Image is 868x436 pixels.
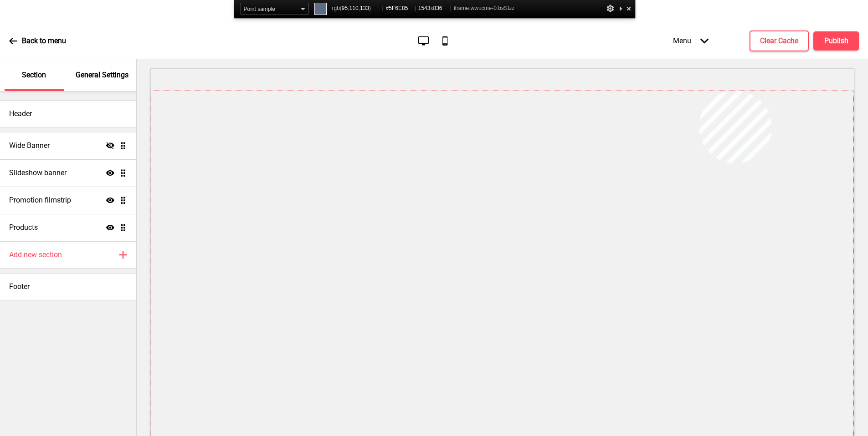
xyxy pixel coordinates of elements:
h4: Products [9,223,38,233]
p: Section [22,70,46,80]
h4: Slideshow banner [9,168,67,178]
button: Publish [813,31,859,51]
div: Menu [664,27,718,54]
span: | [382,5,384,11]
div: Close and Stop Picking [624,3,633,14]
span: #5F6E85 [386,3,412,14]
span: .wwucme-0.bsSIzz [469,5,514,11]
span: | [450,5,452,11]
span: 1543 [418,5,431,11]
h4: Clear Cache [760,36,798,46]
span: rgb( , , ) [332,3,380,14]
p: Back to menu [22,36,66,46]
div: Options [606,3,615,14]
span: x [418,3,448,14]
h4: Wide Banner [9,141,50,151]
a: Back to menu [9,29,66,53]
span: 95 [342,5,348,11]
h4: Footer [9,282,30,292]
button: Clear Cache [750,30,809,51]
span: 133 [360,5,369,11]
span: 836 [433,5,442,11]
h4: Publish [824,36,848,46]
h4: Add new section [9,250,62,260]
div: Collapse This Panel [617,3,624,14]
span: | [415,5,416,11]
span: 110 [349,5,359,11]
p: General Settings [76,70,128,80]
span: iframe [454,3,514,14]
h4: Promotion filmstrip [9,195,71,205]
h4: Header [9,109,32,119]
